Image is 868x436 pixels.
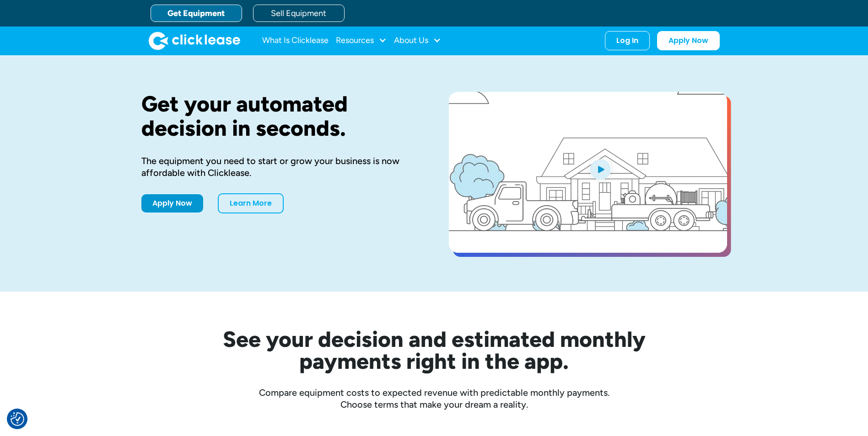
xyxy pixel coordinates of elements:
[394,32,441,50] div: About Us
[262,32,329,50] a: What Is Clicklease
[616,36,638,45] div: Log In
[151,5,242,22] a: Get Equipment
[657,31,720,50] a: Apply Now
[218,193,284,213] a: Learn More
[149,32,240,50] img: Clicklease logo
[253,5,345,22] a: Sell Equipment
[11,412,24,426] button: Consent Preferences
[178,328,690,372] h2: See your decision and estimated monthly payments right in the app.
[11,412,24,426] img: Revisit consent button
[336,32,387,50] div: Resources
[449,92,727,253] a: open lightbox
[141,155,420,179] div: The equipment you need to start or grow your business is now affordable with Clicklease.
[141,387,727,410] div: Compare equipment costs to expected revenue with predictable monthly payments. Choose terms that ...
[149,32,240,50] a: home
[141,92,420,140] h1: Get your automated decision in seconds.
[588,156,613,182] img: Blue play button logo on a light blue circular background
[141,194,203,213] a: Apply Now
